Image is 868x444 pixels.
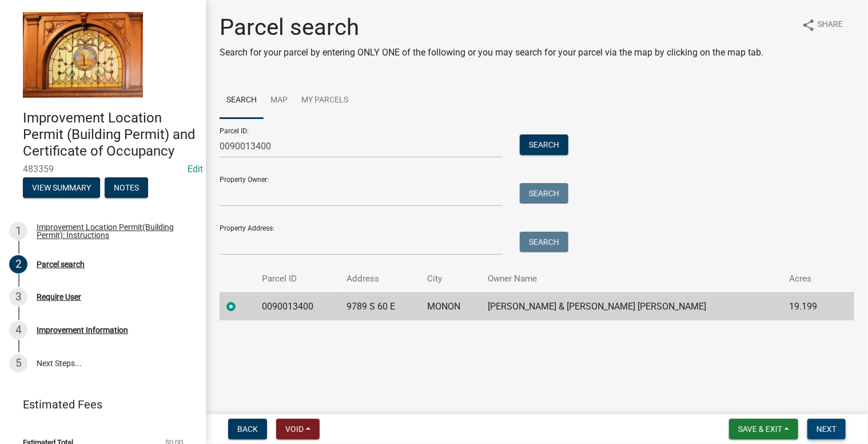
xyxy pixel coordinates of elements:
wm-modal-confirm: Summary [23,184,100,193]
button: Search [520,134,568,155]
div: 2 [9,255,27,273]
div: Parcel search [37,260,85,268]
img: Jasper County, Indiana [23,12,143,98]
p: Search for your parcel by entering ONLY ONE of the following or you may search for your parcel vi... [220,46,763,60]
div: Require User [37,293,81,301]
button: Void [276,419,320,439]
button: shareShare [793,14,852,36]
i: share [802,18,815,32]
button: Save & Exit [729,419,798,439]
div: Improvement Information [37,326,128,334]
span: Void [285,425,304,434]
th: Address [340,265,420,292]
wm-modal-confirm: Notes [105,184,148,193]
a: Map [264,82,294,119]
a: My Parcels [294,82,355,119]
span: Next [817,425,837,434]
div: 1 [9,222,27,240]
th: Owner Name [481,265,782,292]
td: 19.199 [782,292,837,320]
button: Search [520,183,568,204]
button: Notes [105,177,148,198]
h1: Parcel search [220,14,763,41]
td: MONON [420,292,481,320]
div: 5 [9,354,27,372]
span: 483359 [23,164,183,175]
td: [PERSON_NAME] & [PERSON_NAME] [PERSON_NAME] [481,292,782,320]
span: Share [818,18,843,32]
h4: Improvement Location Permit (Building Permit) and Certificate of Occupancy [23,110,197,159]
a: Estimated Fees [9,393,188,416]
button: Next [807,419,846,439]
div: 3 [9,288,27,306]
button: Back [228,419,267,439]
div: Improvement Location Permit(Building Permit): Instructions [37,223,188,239]
a: Search [220,82,264,119]
td: 9789 S 60 E [340,292,420,320]
span: Save & Exit [738,425,782,434]
button: Search [520,232,568,252]
td: 0090013400 [255,292,340,320]
wm-modal-confirm: Edit Application Number [188,164,203,175]
th: Acres [782,265,837,292]
div: 4 [9,321,27,339]
th: City [420,265,481,292]
a: Edit [188,164,203,175]
th: Parcel ID [255,265,340,292]
button: View Summary [23,177,100,198]
span: Back [237,425,258,434]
